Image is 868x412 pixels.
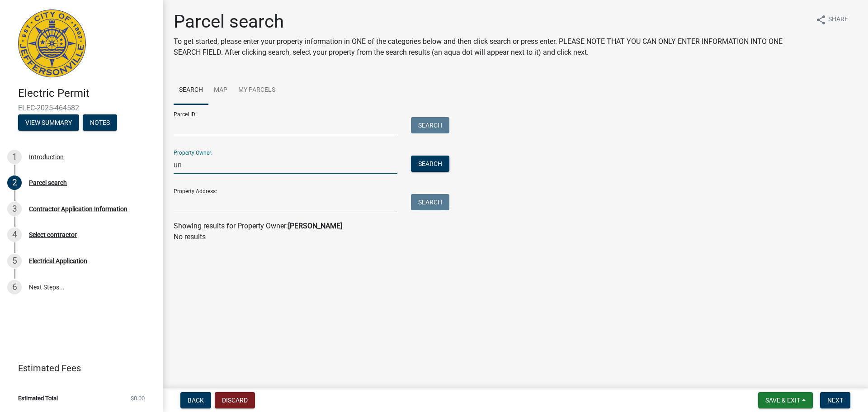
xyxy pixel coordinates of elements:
wm-modal-confirm: Summary [18,119,79,127]
button: Back [180,392,211,408]
span: ELEC-2025-464582 [18,104,145,112]
wm-modal-confirm: Notes [83,119,117,127]
div: Electrical Application [29,258,87,264]
strong: [PERSON_NAME] [288,222,342,230]
button: Save & Exit [758,392,813,408]
div: Introduction [29,154,64,160]
a: Estimated Fees [7,359,148,377]
img: City of Jeffersonville, Indiana [18,9,86,77]
div: 3 [7,202,22,216]
div: 4 [7,227,22,242]
button: Search [411,156,449,172]
div: 5 [7,254,22,268]
div: 1 [7,150,22,164]
button: Notes [83,114,117,131]
span: Save & Exit [765,397,800,404]
a: My Parcels [233,76,281,105]
span: Next [827,397,843,404]
div: 6 [7,280,22,294]
i: share [816,14,826,25]
span: $0.00 [131,395,145,401]
button: Search [411,194,449,210]
button: Next [820,392,850,408]
a: Search [174,76,208,105]
span: Share [828,14,848,25]
button: shareShare [808,11,855,28]
div: Showing results for Property Owner: [174,221,857,232]
h1: Parcel search [174,11,808,33]
div: 2 [7,175,22,190]
span: Back [188,397,204,404]
button: Discard [215,392,255,408]
button: Search [411,117,449,133]
span: Estimated Total [18,395,58,401]
p: No results [174,232,857,242]
button: View Summary [18,114,79,131]
div: Parcel search [29,180,67,186]
h4: Electric Permit [18,87,156,100]
div: Select contractor [29,232,77,238]
a: Map [208,76,233,105]
div: Contractor Application Information [29,206,127,212]
p: To get started, please enter your property information in ONE of the categories below and then cl... [174,36,808,58]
